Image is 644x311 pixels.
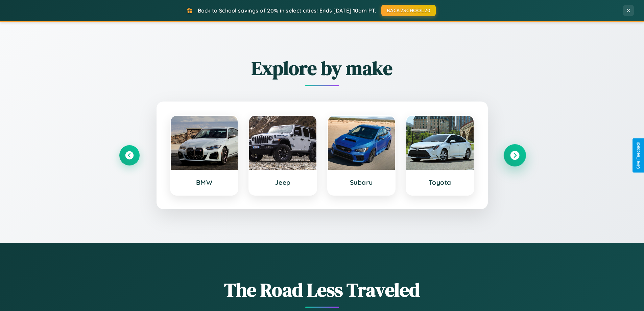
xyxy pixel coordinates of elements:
[119,55,525,81] h2: Explore by make
[413,178,467,186] h3: Toyota
[177,178,231,186] h3: BMW
[119,277,525,303] h1: The Road Less Traveled
[636,142,641,169] div: Give Feedback
[335,178,388,186] h3: Subaru
[198,7,376,14] span: Back to School savings of 20% in select cities! Ends [DATE] 10am PT.
[256,178,310,186] h3: Jeep
[381,5,436,16] button: BACK2SCHOOL20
